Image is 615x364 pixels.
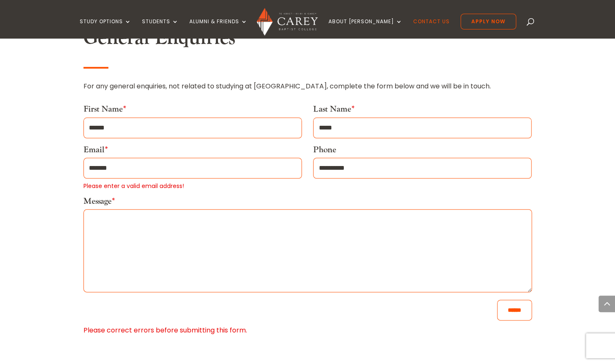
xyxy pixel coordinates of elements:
a: Alumni & Friends [189,19,247,38]
label: Email [83,144,108,155]
a: Students [142,19,179,38]
label: First Name [83,104,126,115]
div: Please correct errors before submitting this form. [83,325,532,336]
a: Contact Us [413,19,450,38]
label: Message [83,196,115,207]
a: Study Options [80,19,131,38]
a: Apply Now [461,14,516,29]
label: Last Name [313,104,354,115]
label: Phone [313,144,336,155]
p: For any general enquiries, not related to studying at [GEOGRAPHIC_DATA], complete the form below ... [83,81,532,92]
img: Carey Baptist College [257,8,318,36]
h2: General Enquiries [83,26,532,54]
div: Please enter a valid email address! [83,181,298,192]
a: About [PERSON_NAME] [328,19,402,38]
